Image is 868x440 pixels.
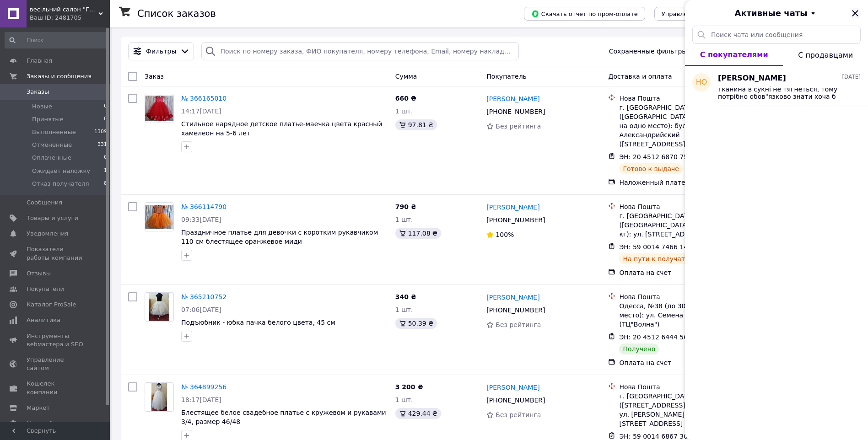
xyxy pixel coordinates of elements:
span: Выполненные [32,128,76,136]
span: Без рейтинга [496,411,541,419]
div: Готово к выдаче [619,163,682,174]
span: Отмененные [32,141,72,149]
span: Ожидает наложку [32,167,90,175]
span: 3 200 ₴ [395,383,423,391]
span: ЭН: 59 0014 6867 3033 [619,433,696,440]
span: Новые [32,102,52,111]
span: Отказ получателя [32,180,89,188]
span: 1 шт. [395,107,413,115]
span: Аналитика [27,316,60,324]
span: Управление статусами [662,11,733,17]
button: С продавцами [783,44,868,66]
span: [PHONE_NUMBER] [486,108,545,115]
span: Настройки [27,419,60,428]
span: 331 [97,141,107,149]
div: г. [GEOGRAPHIC_DATA] ([STREET_ADDRESS][PERSON_NAME]: ул. [PERSON_NAME][STREET_ADDRESS] [619,392,747,428]
span: ЭН: 20 4512 6444 5678 [619,333,696,341]
span: Активные чаты [735,7,808,19]
span: 340 ₴ [395,293,416,300]
span: 09:33[DATE] [181,216,221,223]
span: 1 шт. [395,306,413,313]
span: 8 [104,180,107,188]
span: Инструменты вебмастера и SEO [27,332,85,349]
input: Поиск чата или сообщения [692,26,861,44]
span: [PHONE_NUMBER] [486,306,545,314]
span: Кошелек компании [27,380,85,396]
span: [PERSON_NAME] [718,73,786,84]
span: 660 ₴ [395,95,416,102]
a: Праздничное платье для девочки с коротким рукавчиком 110 см блестящее оранжевое миди [181,229,378,245]
button: но[PERSON_NAME][DATE]тканина в сукні не тягнеться, тому потрібно обов"язково знати хоча б обхват ... [685,66,868,106]
a: Фото товару [145,94,174,123]
span: Главная [27,57,52,65]
div: г. [GEOGRAPHIC_DATA] ([GEOGRAPHIC_DATA].), №241 (до 30 кг): ул. [STREET_ADDRESS] 289 [619,211,747,239]
a: № 365210752 [181,293,226,300]
span: 100% [496,231,514,238]
a: № 366165010 [181,95,226,102]
div: 429.44 ₴ [395,408,441,419]
span: 0 [104,154,107,162]
span: Принятые [32,115,64,123]
div: Одесса, №38 (до 30 кг на одно место): ул. Семена Палия, 127/3 (ТЦ"Волна") [619,301,747,329]
span: Покупатели [27,285,64,293]
div: Наложенный платеж [619,178,747,187]
span: Уведомления [27,230,68,238]
span: Товары и услуги [27,214,78,222]
div: Нова Пошта [619,202,747,211]
span: 0 [104,115,107,123]
button: Закрыть [850,8,861,19]
span: Скачать отчет по пром-оплате [531,10,638,18]
span: 14:17[DATE] [181,107,221,115]
input: Поиск [5,32,108,48]
div: 97.81 ₴ [395,119,437,130]
h1: Список заказов [137,8,216,19]
span: [PHONE_NUMBER] [486,397,545,404]
span: Покупатель [486,73,527,80]
span: С покупателями [700,50,768,59]
span: 07:06[DATE] [181,306,221,313]
a: [PERSON_NAME] [486,203,539,212]
span: ЭН: 59 0014 7466 1434 [619,243,696,251]
span: 0 [104,102,107,111]
span: Без рейтинга [496,123,541,130]
span: [DATE] [842,73,861,81]
span: С продавцами [798,51,853,59]
a: Подъюбник - юбка пачка белого цвета, 45 см [181,319,335,326]
input: Поиск по номеру заказа, ФИО покупателя, номеру телефона, Email, номеру накладной [201,42,519,60]
a: Фото товару [145,382,174,412]
span: Отзывы [27,269,51,278]
span: Доставка и оплата [608,73,672,80]
span: Сумма [395,73,417,80]
span: 1 шт. [395,396,413,403]
div: Нова Пошта [619,94,747,103]
a: Стильное нарядное детское платье-маечка цвета красный хамелеон на 5-6 лет [181,120,383,137]
span: Фильтры [146,47,176,56]
span: 1309 [94,128,107,136]
span: 18:17[DATE] [181,396,221,403]
a: Блестящее белое свадебное платье с кружевом и рукавами 3/4, размер 46/48 [181,409,386,425]
a: № 366114790 [181,203,226,210]
div: 50.39 ₴ [395,318,437,329]
span: 790 ₴ [395,203,416,210]
span: ЭН: 20 4512 6870 7527 [619,153,696,161]
img: Фото товару [151,383,167,411]
div: На пути к получателю [619,253,702,264]
span: Маркет [27,404,50,412]
div: 117.08 ₴ [395,228,441,239]
div: Оплата на счет [619,358,747,367]
div: Оплата на счет [619,268,747,277]
span: но [696,77,707,88]
img: Фото товару [145,96,173,121]
span: [PHONE_NUMBER] [486,216,545,224]
img: Фото товару [145,205,173,229]
span: весільний салон "Галатея" [30,5,98,14]
span: Сохраненные фильтры: [609,47,689,56]
span: Показатели работы компании [27,245,85,262]
a: [PERSON_NAME] [486,94,539,103]
div: г. [GEOGRAPHIC_DATA] ([GEOGRAPHIC_DATA].), №5 (до 30 кг на одно место): бульв. Александрийский ([... [619,103,747,149]
a: Фото товару [145,202,174,231]
span: Каталог ProSale [27,300,76,309]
